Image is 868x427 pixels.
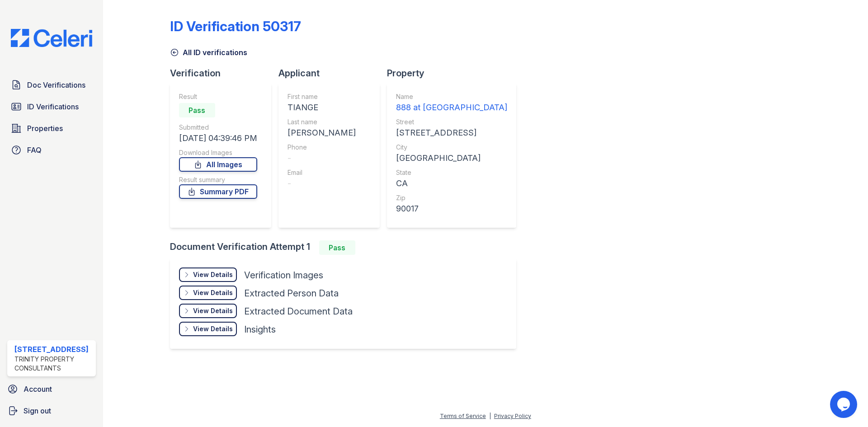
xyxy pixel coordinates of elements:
div: Last name [288,117,356,127]
div: First name [288,92,356,101]
div: Trinity Property Consultants [14,355,92,373]
div: Verification [170,67,278,80]
div: - [288,152,356,164]
div: Submitted [179,123,257,132]
a: ID Verifications [7,98,96,116]
div: Pass [319,240,355,255]
a: Sign out [4,402,99,420]
span: Account [24,384,52,394]
a: All Images [179,157,257,172]
div: Zip [396,193,507,202]
div: Name [396,92,507,101]
div: [DATE] 04:39:46 PM [179,132,257,145]
div: Phone [288,143,356,152]
a: Summary PDF [179,184,257,199]
div: | [489,413,491,419]
div: [GEOGRAPHIC_DATA] [396,152,507,164]
a: FAQ [7,141,96,159]
div: Extracted Person Data [244,287,339,300]
div: Pass [179,103,215,117]
span: FAQ [27,145,42,155]
div: View Details [193,306,233,315]
div: View Details [193,270,233,279]
div: 888 at [GEOGRAPHIC_DATA] [396,101,507,114]
a: Name 888 at [GEOGRAPHIC_DATA] [396,92,507,114]
div: Email [288,168,356,177]
div: Result [179,92,257,101]
div: Applicant [278,67,387,80]
div: CA [396,177,507,190]
div: TIANGE [288,101,356,114]
span: Doc Verifications [27,80,85,90]
div: Street [396,117,507,127]
iframe: chat widget [830,391,859,418]
div: View Details [193,288,233,297]
a: Terms of Service [440,413,486,419]
div: Verification Images [244,269,323,282]
a: Privacy Policy [494,413,531,419]
div: Extracted Document Data [244,305,353,318]
div: State [396,168,507,177]
div: City [396,143,507,152]
a: All ID verifications [170,47,247,58]
div: Download Images [179,148,257,157]
img: CE_Logo_Blue-a8612792a0a2168367f1c8372b55b34899dd931a85d93a1a3d3e32e68fde9ad4.png [4,29,99,47]
div: [PERSON_NAME] [288,127,356,139]
div: ID Verification 50317 [170,18,301,34]
div: View Details [193,324,233,333]
div: - [288,177,356,190]
a: Account [4,380,99,398]
span: Sign out [24,405,51,416]
div: [STREET_ADDRESS] [396,127,507,139]
div: Document Verification Attempt 1 [170,240,524,255]
div: 90017 [396,202,507,215]
a: Properties [7,119,96,137]
span: Properties [27,123,63,134]
div: Property [387,67,524,80]
div: [STREET_ADDRESS] [14,344,92,355]
a: Doc Verifications [7,76,96,94]
div: Result summary [179,175,257,184]
span: ID Verifications [27,101,79,112]
div: Insights [244,323,276,336]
